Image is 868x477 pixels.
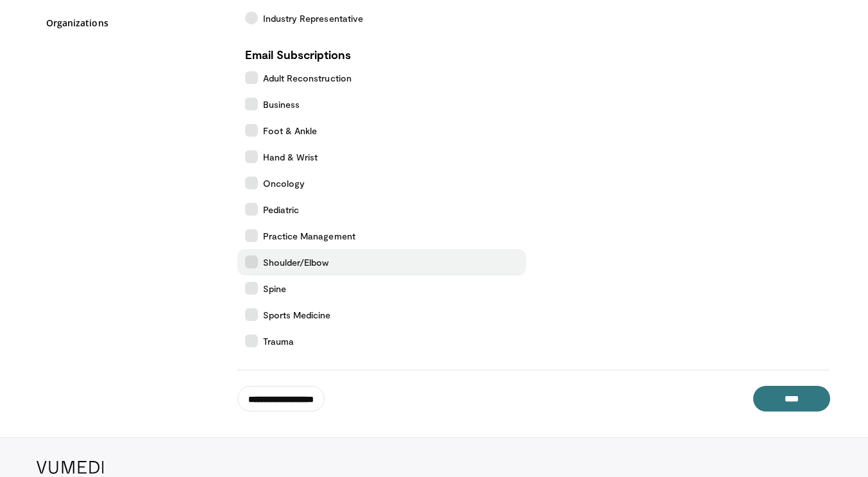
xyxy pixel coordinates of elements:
span: Foot & Ankle [263,124,318,137]
span: Industry Representative [263,12,364,25]
img: VuMedi Logo [37,461,104,474]
a: Organizations [46,16,226,30]
span: Oncology [263,177,305,190]
span: Hand & Wrist [263,150,318,164]
span: Pediatric [263,203,300,216]
strong: Email Subscriptions [245,48,351,62]
span: Trauma [263,334,294,348]
span: Practice Management [263,229,355,243]
span: Adult Reconstruction [263,71,352,85]
span: Spine [263,282,286,295]
span: Shoulder/Elbow [263,256,329,269]
span: Business [263,98,300,111]
span: Sports Medicine [263,308,331,322]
